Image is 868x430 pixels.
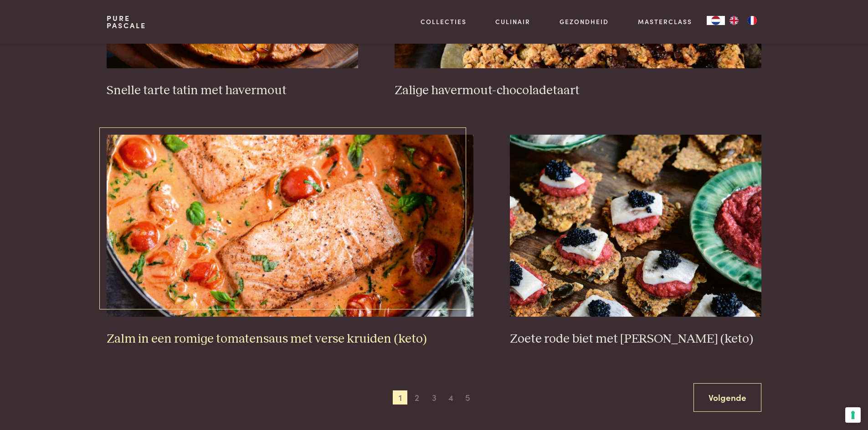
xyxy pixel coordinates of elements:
h3: Snelle tarte tatin met havermout [107,83,358,99]
a: NL [707,16,725,25]
span: 2 [410,390,424,405]
img: Zalm in een romige tomatensaus met verse kruiden (keto) [107,135,473,317]
h3: Zoete rode biet met [PERSON_NAME] (keto) [510,331,761,347]
a: EN [725,16,743,25]
h3: Zalige havermout-chocoladetaart [395,83,761,99]
a: PurePascale [107,15,146,29]
aside: Language selected: Nederlands [707,16,761,25]
a: FR [743,16,761,25]
span: 1 [393,390,407,405]
a: Zoete rode biet met zure haring (keto) Zoete rode biet met [PERSON_NAME] (keto) [510,135,761,347]
div: Language [707,16,725,25]
a: Masterclass [638,17,692,26]
span: 4 [444,390,458,405]
a: Zalm in een romige tomatensaus met verse kruiden (keto) Zalm in een romige tomatensaus met verse ... [107,135,473,347]
a: Collecties [421,17,467,26]
a: Culinair [495,17,530,26]
ul: Language list [725,16,761,25]
img: Zoete rode biet met zure haring (keto) [510,135,761,317]
span: 3 [427,390,442,405]
a: Gezondheid [560,17,609,26]
button: Uw voorkeuren voor toestemming voor trackingtechnologieën [845,407,861,423]
span: 5 [461,390,475,405]
h3: Zalm in een romige tomatensaus met verse kruiden (keto) [107,331,473,347]
a: Volgende [693,383,761,412]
